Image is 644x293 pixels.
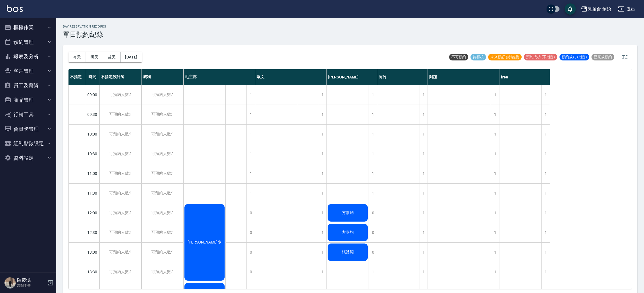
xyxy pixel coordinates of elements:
[318,243,326,262] div: 1
[186,240,223,245] span: [PERSON_NAME]少
[491,164,499,183] div: 1
[419,144,428,164] div: 1
[491,85,499,105] div: 1
[99,164,141,183] div: 可預約人數:1
[99,85,141,105] div: 可預約人數:1
[63,31,106,39] h3: 單日預約紀錄
[419,164,428,183] div: 1
[318,262,326,282] div: 1
[369,164,377,183] div: 1
[541,203,550,223] div: 1
[85,69,99,85] div: 時間
[449,55,468,60] span: 不可預約
[63,25,106,28] h2: day Reservation records
[246,105,255,124] div: 1
[341,230,355,235] span: 方嘉均
[7,5,23,12] img: Logo
[369,125,377,144] div: 1
[141,184,183,203] div: 可預約人數:1
[141,85,183,105] div: 可預約人數:1
[2,136,54,151] button: 紅利點數設定
[86,52,103,62] button: 明天
[491,262,499,282] div: 1
[99,203,141,223] div: 可預約人數:1
[2,64,54,78] button: 客戶管理
[246,243,255,262] div: 0
[141,144,183,164] div: 可預約人數:1
[2,78,54,93] button: 員工及薪資
[246,85,255,105] div: 1
[327,69,377,85] div: [PERSON_NAME]
[141,243,183,262] div: 可預約人數:1
[246,223,255,242] div: 0
[141,105,183,124] div: 可預約人數:1
[141,69,184,85] div: 威利
[68,52,86,62] button: 今天
[246,125,255,144] div: 1
[120,52,142,62] button: [DATE]
[491,125,499,144] div: 1
[541,85,550,105] div: 1
[246,262,255,282] div: 0
[2,20,54,35] button: 櫃檯作業
[103,52,121,62] button: 後天
[85,85,99,105] div: 09:00
[541,125,550,144] div: 1
[141,223,183,242] div: 可預約人數:1
[318,105,326,124] div: 1
[141,164,183,183] div: 可預約人數:1
[85,262,99,282] div: 13:30
[565,3,576,15] button: save
[318,203,326,223] div: 1
[2,49,54,64] button: 報表及分析
[369,85,377,105] div: 1
[419,203,428,223] div: 1
[488,55,522,60] span: 未來預訂 (待確認)
[318,223,326,242] div: 1
[419,223,428,242] div: 1
[471,55,486,60] span: 待審核
[541,105,550,124] div: 1
[369,223,377,242] div: 0
[318,85,326,105] div: 1
[99,184,141,203] div: 可預約人數:1
[541,262,550,282] div: 1
[369,243,377,262] div: 0
[85,183,99,203] div: 11:30
[369,203,377,223] div: 0
[419,105,428,124] div: 1
[141,125,183,144] div: 可預約人數:1
[85,105,99,124] div: 09:30
[541,144,550,164] div: 1
[491,223,499,242] div: 1
[419,243,428,262] div: 1
[491,105,499,124] div: 1
[419,125,428,144] div: 1
[318,125,326,144] div: 1
[246,203,255,223] div: 0
[491,144,499,164] div: 1
[491,203,499,223] div: 1
[592,55,614,60] span: 已完成預約
[341,210,355,215] span: 方嘉均
[588,6,611,13] div: 兄弟會 創始
[255,69,327,85] div: 歐文
[85,223,99,242] div: 12:30
[318,164,326,183] div: 1
[579,3,613,15] button: 兄弟會 創始
[419,85,428,105] div: 1
[2,151,54,165] button: 資料設定
[499,69,550,85] div: free
[246,184,255,203] div: 1
[85,242,99,262] div: 13:00
[85,124,99,144] div: 10:00
[341,250,355,255] span: 張皓淵
[85,203,99,223] div: 12:00
[17,283,46,288] p: 高階主管
[541,164,550,183] div: 1
[2,93,54,107] button: 商品管理
[2,35,54,49] button: 預約管理
[85,144,99,164] div: 10:30
[99,125,141,144] div: 可預約人數:1
[85,164,99,183] div: 11:00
